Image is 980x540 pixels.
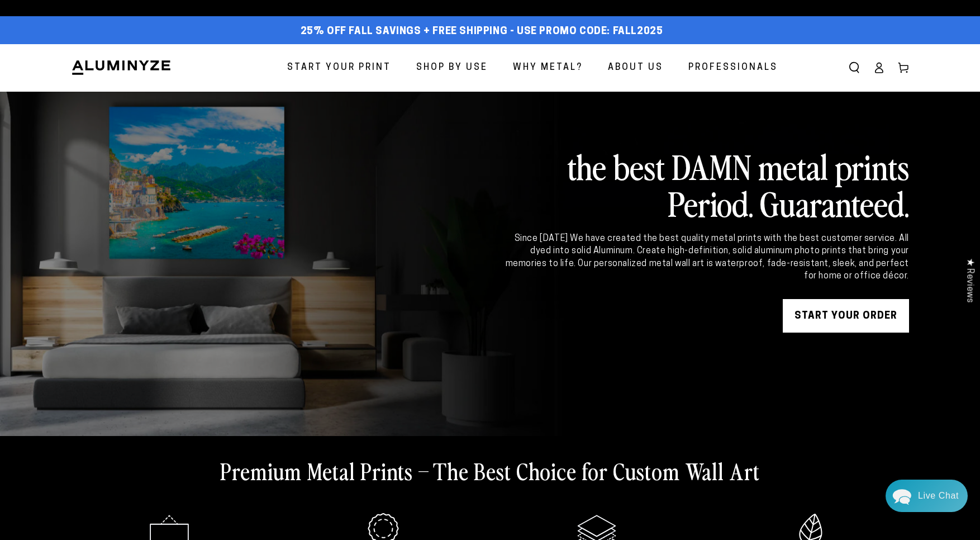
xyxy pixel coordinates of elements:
a: About Us [600,53,672,83]
div: Since [DATE] We have created the best quality metal prints with the best customer service. All dy... [503,233,909,283]
a: Why Metal? [505,53,591,83]
div: Click to open Judge.me floating reviews tab [959,249,980,311]
h2: the best DAMN metal prints Period. Guaranteed. [503,148,909,221]
a: START YOUR Order [783,299,909,333]
span: Shop By Use [416,60,488,76]
span: 25% off FALL Savings + Free Shipping - Use Promo Code: FALL2025 [301,26,663,38]
div: Chat widget toggle [886,480,968,512]
summary: Search our site [842,55,867,80]
a: Shop By Use [408,53,496,83]
h2: Premium Metal Prints – The Best Choice for Custom Wall Art [220,456,760,485]
span: Professionals [688,60,778,76]
div: Contact Us Directly [918,480,959,512]
span: Why Metal? [513,60,583,76]
a: Professionals [680,53,786,83]
a: Start Your Print [279,53,399,83]
span: About Us [608,60,663,76]
span: Start Your Print [287,60,391,76]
